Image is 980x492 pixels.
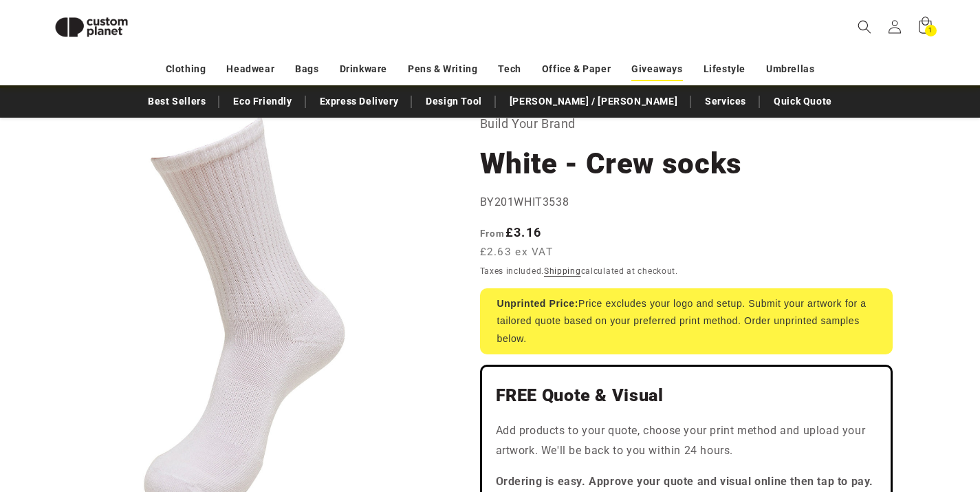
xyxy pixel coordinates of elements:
[226,89,298,114] a: Eco Friendly
[480,145,893,182] h1: White - Crew socks
[480,195,569,208] span: BY201WHIT3538
[295,57,318,81] a: Bags
[226,57,274,81] a: Headwear
[408,57,477,81] a: Pens & Writing
[503,89,684,114] a: [PERSON_NAME] / [PERSON_NAME]
[928,25,933,36] span: 1
[480,228,505,239] span: From
[480,113,893,135] p: Build Your Brand
[480,225,542,239] strong: £3.16
[498,57,521,81] a: Tech
[480,244,554,260] span: £2.63 ex VAT
[698,89,753,114] a: Services
[313,89,406,114] a: Express Delivery
[43,6,140,49] img: Custom Planet
[419,89,489,114] a: Design Tool
[631,57,682,81] a: Giveaways
[766,57,814,81] a: Umbrellas
[496,385,877,407] h2: FREE Quote & Visual
[744,343,980,492] iframe: Chat Widget
[704,57,745,81] a: Lifestyle
[480,264,893,278] div: Taxes included. calculated at checkout.
[141,89,213,114] a: Best Sellers
[544,266,581,276] a: Shipping
[542,57,611,81] a: Office & Paper
[849,12,880,42] summary: Search
[166,57,206,81] a: Clothing
[497,298,579,309] strong: Unprinted Price:
[496,421,877,461] p: Add products to your quote, choose your print method and upload your artwork. We'll be back to yo...
[480,288,893,354] div: Price excludes your logo and setup. Submit your artwork for a tailored quote based on your prefer...
[340,57,387,81] a: Drinkware
[767,89,839,114] a: Quick Quote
